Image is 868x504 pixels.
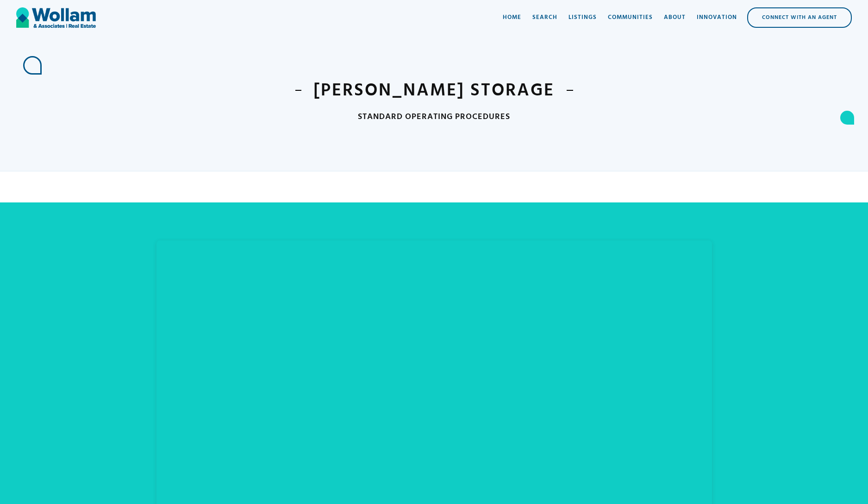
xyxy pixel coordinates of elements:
a: Connect with an Agent [747,7,852,28]
div: Home [503,13,521,22]
div: Communities [608,13,653,22]
a: Home [497,4,527,31]
a: Communities [602,4,658,31]
a: Innovation [691,4,743,31]
h1: [PERSON_NAME] STORAGE [301,79,567,102]
a: About [658,4,691,31]
div: Connect with an Agent [748,8,851,27]
a: Listings [563,4,602,31]
div: Listings [568,13,597,22]
div: Search [532,13,557,22]
div: Innovation [697,13,737,22]
div: About [664,13,686,22]
a: Search [527,4,563,31]
h4: STANDARD OPERATING PROCEDURES [156,112,712,123]
a: home [16,4,96,31]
